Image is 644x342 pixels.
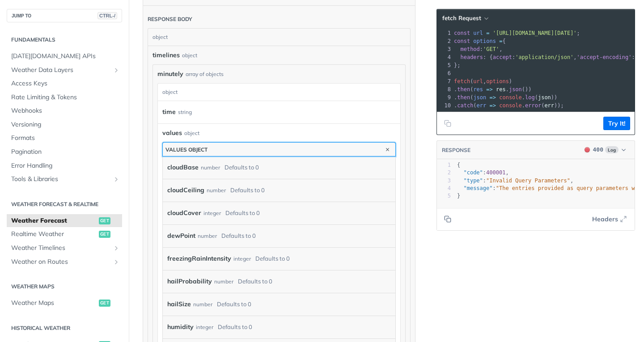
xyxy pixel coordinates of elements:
[11,120,120,129] span: Versioning
[113,176,120,183] button: Show subpages for Tools & Libraries
[477,102,487,109] span: err
[585,147,590,152] span: 400
[7,118,122,131] a: Versioning
[441,146,471,155] button: RESPONSE
[457,169,509,176] span: : ,
[113,67,120,74] button: Show subpages for Weather Data Layers
[483,46,499,52] span: 'GET'
[473,94,486,101] span: json
[454,86,532,93] span: . ( . ())
[473,30,483,36] span: url
[7,324,122,332] h2: Historical Weather
[153,51,180,60] span: timelines
[437,161,451,169] div: 1
[493,30,577,36] span: '[URL][DOMAIN_NAME][DATE]'
[99,217,110,224] span: get
[437,185,451,192] div: 4
[437,85,452,93] div: 8
[7,91,122,104] a: Rate Limiting & Tokens
[11,161,120,170] span: Error Handling
[207,184,226,197] div: number
[148,29,408,46] div: object
[11,216,97,225] span: Weather Forecast
[454,30,470,36] span: const
[442,14,481,22] span: fetch Request
[157,69,183,79] span: minutely
[454,78,470,84] span: fetch
[437,37,452,45] div: 2
[225,207,260,220] div: Defaults to 0
[7,9,122,22] button: JUMP TOCTRL-/
[162,106,176,118] label: time
[7,228,122,241] a: Realtime Weatherget
[490,94,496,101] span: =>
[218,321,252,334] div: Defaults to 0
[7,104,122,118] a: Webhooks
[454,46,503,52] span: : ,
[165,146,208,153] div: values object
[7,63,122,77] a: Weather Data LayersShow subpages for Weather Data Layers
[99,300,110,307] span: get
[473,86,483,93] span: res
[460,54,483,60] span: headers
[11,230,97,239] span: Realtime Weather
[7,131,122,145] a: Formats
[167,321,194,334] label: humidity
[454,62,461,68] span: };
[11,66,110,75] span: Weather Data Layers
[454,38,506,44] span: {
[486,86,492,93] span: =>
[577,54,632,60] span: 'accept-encoding'
[437,61,452,69] div: 5
[7,241,122,255] a: Weather TimelinesShow subpages for Weather Timelines
[587,212,630,226] button: Headers
[7,77,122,90] a: Access Keys
[203,207,221,220] div: integer
[113,245,120,252] button: Show subpages for Weather Timelines
[11,258,110,266] span: Weather on Routes
[158,84,398,101] div: object
[186,70,224,78] div: array of objects
[7,145,122,159] a: Pagination
[473,38,496,44] span: options
[499,38,502,44] span: =
[463,169,483,176] span: "code"
[7,36,122,44] h2: Fundamentals
[515,54,573,60] span: 'application/json'
[457,162,460,168] span: {
[437,192,451,200] div: 5
[460,46,479,52] span: method
[11,52,120,61] span: [DATE][DOMAIN_NAME] APIs
[437,29,452,37] div: 1
[605,146,619,153] span: Log
[11,299,97,308] span: Weather Maps
[454,78,512,84] span: ( , )
[178,106,192,118] div: string
[225,161,259,174] div: Defaults to 0
[538,94,551,101] span: json
[11,106,120,115] span: Webhooks
[486,78,509,84] span: options
[509,86,522,93] span: json
[11,93,120,102] span: Rate Limiting & Tokens
[184,129,199,137] div: object
[7,214,122,228] a: Weather Forecastget
[493,54,512,60] span: accept
[454,94,557,101] span: . ( . ( ))
[163,143,395,156] button: values object
[457,177,573,184] span: : ,
[454,102,564,109] span: . ( . ( ));
[457,193,460,199] span: }
[439,14,491,23] button: fetch Request
[437,169,451,177] div: 2
[198,229,217,242] div: number
[255,252,290,265] div: Defaults to 0
[233,252,251,265] div: integer
[486,177,570,184] span: "Invalid Query Parameters"
[11,134,120,143] span: Formats
[580,145,630,154] button: 400400Log
[7,159,122,173] a: Error Handling
[463,185,492,191] span: "message"
[167,207,201,220] label: cloudCover
[97,12,117,19] span: CTRL-/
